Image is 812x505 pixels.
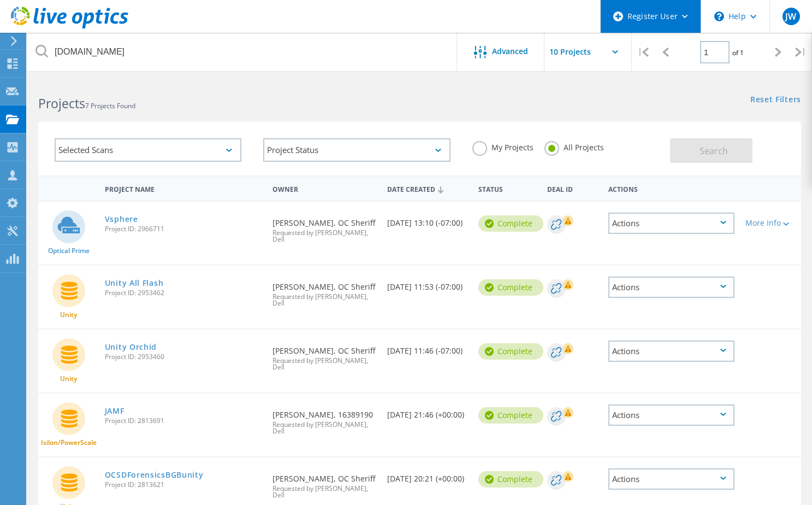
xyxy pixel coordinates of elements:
[55,138,241,162] div: Selected Scans
[790,33,812,72] div: |
[105,418,262,424] span: Project ID: 2813691
[27,33,458,71] input: Search projects by name, owner, ID, company, etc
[544,141,604,151] label: All Projects
[700,145,728,157] span: Search
[105,354,262,360] span: Project ID: 2953460
[105,215,138,223] a: Vsphere
[382,394,473,430] div: [DATE] 21:46 (+00:00)
[99,178,267,198] div: Project Name
[478,215,543,232] div: Complete
[478,407,543,424] div: Complete
[382,266,473,302] div: [DATE] 11:53 (-07:00)
[272,485,376,498] span: Requested by [PERSON_NAME], Dell
[542,178,603,198] div: Deal Id
[608,340,734,362] div: Actions
[382,202,473,238] div: [DATE] 13:10 (-07:00)
[105,343,157,351] a: Unity Orchid
[745,219,796,227] div: More Info
[714,11,724,21] svg: \n
[105,290,262,296] span: Project ID: 2953462
[608,277,734,298] div: Actions
[105,226,262,232] span: Project ID: 2966711
[267,330,382,381] div: [PERSON_NAME], OC Sheriff
[267,266,382,318] div: [PERSON_NAME], OC Sheriff
[272,357,376,371] span: Requested by [PERSON_NAME], Dell
[267,178,382,198] div: Owner
[105,481,262,488] span: Project ID: 2813621
[267,202,382,254] div: [PERSON_NAME], OC Sheriff
[608,404,734,426] div: Actions
[472,141,534,151] label: My Projects
[85,101,135,110] span: 7 Projects Found
[267,394,382,445] div: [PERSON_NAME], 16389190
[492,48,528,55] span: Advanced
[603,178,740,198] div: Actions
[263,138,450,162] div: Project Status
[105,279,164,287] a: Unity All Flash
[382,457,473,494] div: [DATE] 20:21 (+00:00)
[272,293,376,307] span: Requested by [PERSON_NAME], Dell
[11,23,128,31] a: Live Optics Dashboard
[60,312,77,318] span: Unity
[478,279,543,296] div: Complete
[670,138,752,163] button: Search
[478,471,543,488] div: Complete
[48,248,90,254] span: Optical Prime
[382,330,473,366] div: [DATE] 11:46 (-07:00)
[608,213,734,234] div: Actions
[785,12,796,21] span: JW
[105,471,204,479] a: OCSDForensicsBGBunity
[478,343,543,360] div: Complete
[732,48,744,57] span: of 1
[41,439,97,446] span: Isilon/PowerScale
[473,178,542,198] div: Status
[105,407,125,415] a: JAMF
[608,468,734,490] div: Actions
[272,421,376,434] span: Requested by [PERSON_NAME], Dell
[750,96,801,105] a: Reset Filters
[272,230,376,243] span: Requested by [PERSON_NAME], Dell
[382,178,473,199] div: Date Created
[60,375,77,382] span: Unity
[38,95,85,112] b: Projects
[632,33,654,72] div: |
